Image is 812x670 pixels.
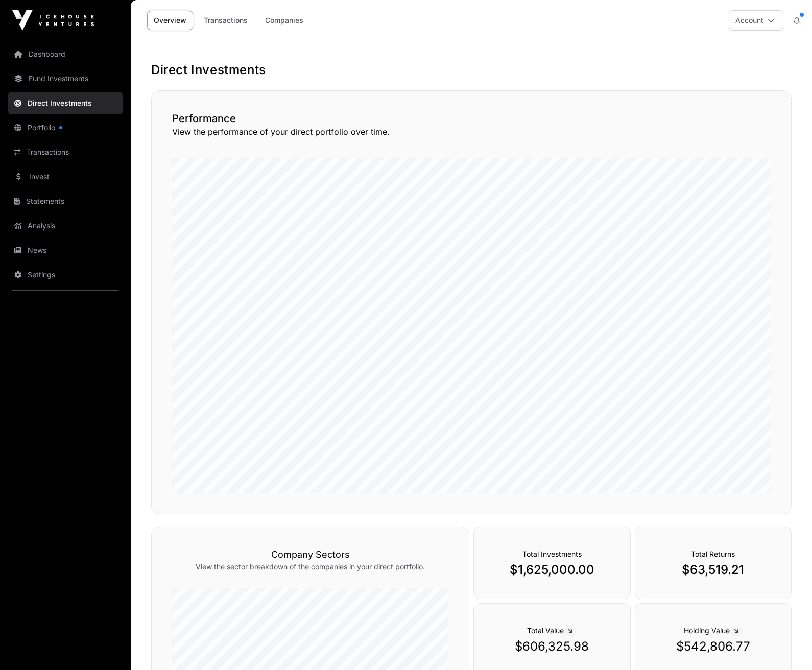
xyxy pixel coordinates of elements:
[147,11,193,30] a: Overview
[729,10,783,31] button: Account
[172,562,448,572] p: View the sector breakdown of the companies in your direct portfolio.
[8,141,123,163] a: Transactions
[8,116,123,139] a: Portfolio
[494,562,609,578] p: $1,625,000.00
[8,239,123,261] a: News
[172,126,771,138] p: View the performance of your direct portfolio over time.
[8,92,123,114] a: Direct Investments
[12,10,94,31] img: Icehouse Ventures Logo
[8,214,123,237] a: Analysis
[172,111,771,126] h2: Performance
[8,165,123,188] a: Invest
[761,621,812,670] iframe: Chat Widget
[527,626,577,635] span: Total Value
[258,11,310,30] a: Companies
[197,11,254,30] a: Transactions
[494,638,609,655] p: $606,325.98
[656,562,771,578] p: $63,519.21
[8,264,123,286] a: Settings
[691,549,735,558] span: Total Returns
[8,67,123,90] a: Fund Investments
[684,626,743,635] span: Holding Value
[172,547,448,562] h3: Company Sectors
[522,549,582,558] span: Total Investments
[151,62,792,78] h1: Direct Investments
[8,190,123,212] a: Statements
[8,43,123,65] a: Dashboard
[656,638,771,655] p: $542,806.77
